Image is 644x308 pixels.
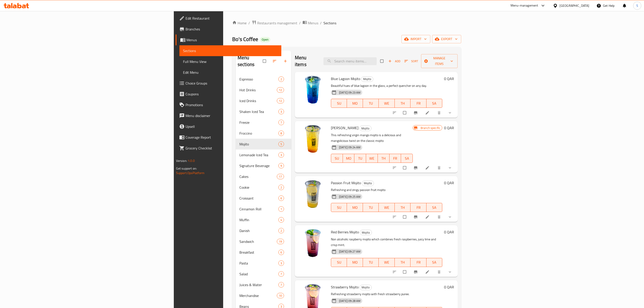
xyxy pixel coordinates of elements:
[236,117,291,128] div: Freeze7
[176,132,281,143] a: Coverage Report
[186,80,278,86] span: Choice Groups
[236,128,291,139] div: Froccino8
[395,203,410,212] button: TH
[412,259,424,266] span: FR
[186,102,278,108] span: Promotions
[445,108,456,118] button: show more
[176,34,281,45] a: Menus
[176,24,281,34] a: Branches
[380,155,388,162] span: TH
[239,282,278,287] span: Juices & Water
[365,100,377,107] span: TU
[333,204,345,211] span: SU
[278,152,284,158] div: items
[380,100,393,107] span: WE
[390,163,400,173] button: sort-choices
[239,239,277,244] span: Sandwich
[239,195,278,201] span: Croissant
[356,155,364,162] span: TU
[331,132,413,144] p: This refreshing virgin mango mojito is a delicious and mangolicious twist on the classic mojito
[239,109,278,114] span: Shaken Iced Tea
[331,237,442,248] p: Non alcoholic raspberry mojito which combines fresh raspberries, juicy lime and crisp mint.
[360,230,372,235] div: Mojito
[405,36,427,42] span: import
[179,45,281,56] a: Sections
[176,158,187,164] span: Version:
[278,195,284,201] div: items
[347,99,363,108] button: MO
[445,163,456,173] button: show more
[366,154,378,163] button: WE
[401,35,430,43] button: import
[279,229,284,233] span: 2
[236,269,291,279] div: Salad7
[412,204,424,211] span: FR
[396,259,409,266] span: TH
[428,259,440,266] span: SA
[277,293,284,298] div: items
[387,58,401,65] button: Add
[236,193,291,204] div: Croissant6
[278,185,284,190] div: items
[176,165,197,171] span: Get support on:
[345,155,353,162] span: MO
[239,185,278,190] span: Cookie
[239,152,278,158] span: Lemonade Iced Tea
[279,250,284,255] span: 6
[278,206,284,212] div: items
[390,212,400,222] button: sort-choices
[236,85,291,95] div: Hot Drinks12
[236,171,291,182] div: Cakes17
[239,271,278,277] span: Salad
[279,142,284,146] span: 5
[354,154,366,163] button: TU
[298,229,327,258] img: Red Berries Mojito
[360,230,372,235] span: Mojito
[278,260,284,266] div: items
[412,100,424,107] span: FR
[434,163,445,173] button: delete
[347,258,363,267] button: MO
[239,293,277,298] div: Merchandise
[320,20,322,26] li: /
[176,170,205,176] a: Support.OpsPlatform
[303,20,318,26] a: Menus
[236,290,291,301] div: Merchandise10
[239,260,278,266] span: Pasta
[236,139,291,149] div: Mojito5
[425,110,431,115] a: Edit menu item
[279,153,284,157] span: 3
[333,259,345,266] span: SU
[236,225,291,236] div: Danish2
[186,113,278,118] span: Menu disclaimer
[337,145,362,149] span: [DATE] 09:24 AM
[349,204,361,211] span: MO
[183,70,278,75] span: Edit Menu
[391,155,399,162] span: FR
[260,57,270,65] span: Select all sections
[390,108,400,118] button: sort-choices
[277,294,284,298] span: 10
[444,125,454,131] h6: 0 QAR
[390,267,400,277] button: sort-choices
[278,217,284,223] div: items
[278,271,284,277] div: items
[337,90,362,95] span: [DATE] 09:23 AM
[236,247,291,258] div: Breakfast6
[295,54,318,68] h2: Menu items
[428,100,440,107] span: SA
[323,57,377,65] input: search
[360,285,372,290] div: Mojito
[239,250,278,255] div: Breakfast
[239,131,278,136] span: Froccino
[411,108,422,118] button: Branch-specific-item
[425,55,454,67] span: Manage items
[337,299,362,303] span: [DATE] 09:28 AM
[448,215,452,219] svg: Show Choices
[239,141,278,147] span: Mojito
[378,57,387,65] span: Select section
[236,279,291,290] div: Juices & Water7
[278,228,284,233] div: items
